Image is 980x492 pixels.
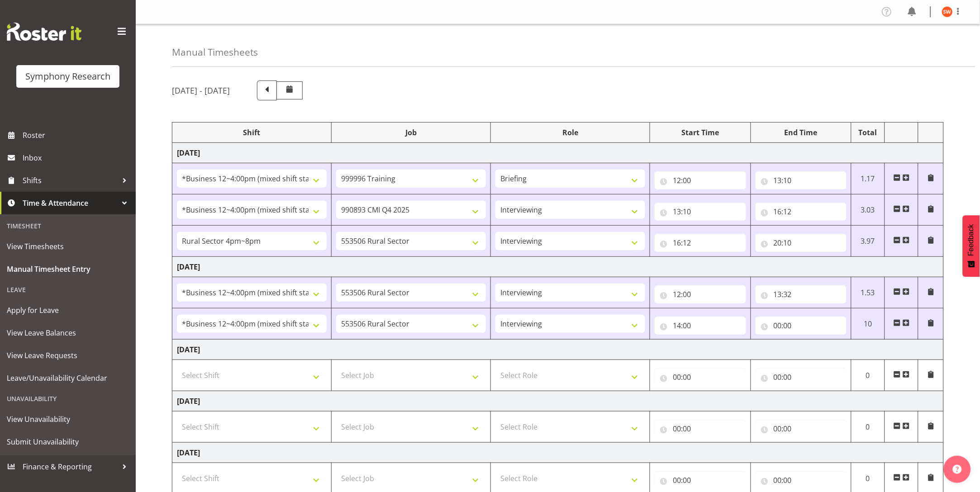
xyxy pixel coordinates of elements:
[172,391,944,412] td: [DATE]
[856,127,880,138] div: Total
[655,234,746,252] input: Click to select...
[756,127,847,138] div: End Time
[23,174,118,187] span: Shifts
[852,308,885,340] td: 10
[655,171,746,189] input: Click to select...
[852,194,885,226] td: 3.03
[2,344,133,367] a: View Leave Requests
[172,85,230,95] h5: [DATE] - [DATE]
[2,258,133,280] a: Manual Timesheet Entry
[23,128,131,142] span: Roster
[172,47,258,57] h4: Manual Timesheets
[756,203,847,221] input: Click to select...
[7,435,129,449] span: Submit Unavailability
[756,234,847,252] input: Click to select...
[852,277,885,308] td: 1.53
[7,303,129,317] span: Apply for Leave
[172,257,944,277] td: [DATE]
[2,430,133,453] a: Submit Unavailability
[7,326,129,340] span: View Leave Balances
[655,368,746,386] input: Click to select...
[495,127,645,138] div: Role
[655,420,746,438] input: Click to select...
[23,196,118,210] span: Time & Attendance
[2,235,133,258] a: View Timesheets
[23,151,131,165] span: Inbox
[756,285,847,303] input: Click to select...
[2,299,133,322] a: Apply for Leave
[852,226,885,257] td: 3.97
[756,420,847,438] input: Click to select...
[963,215,980,277] button: Feedback - Show survey
[172,143,944,163] td: [DATE]
[655,471,746,489] input: Click to select...
[7,240,129,253] span: View Timesheets
[7,412,129,426] span: View Unavailability
[756,368,847,386] input: Click to select...
[756,171,847,189] input: Click to select...
[2,217,133,235] div: Timesheet
[7,23,81,41] img: Rosterit website logo
[2,280,133,299] div: Leave
[7,349,129,362] span: View Leave Requests
[2,367,133,389] a: Leave/Unavailability Calendar
[655,317,746,335] input: Click to select...
[967,224,975,256] span: Feedback
[23,460,118,473] span: Finance & Reporting
[852,163,885,194] td: 1.17
[7,371,129,385] span: Leave/Unavailability Calendar
[655,203,746,221] input: Click to select...
[172,340,944,360] td: [DATE]
[756,471,847,489] input: Click to select...
[655,285,746,303] input: Click to select...
[756,317,847,335] input: Click to select...
[7,262,129,276] span: Manual Timesheet Entry
[953,465,962,474] img: help-xxl-2.png
[942,6,953,17] img: shannon-whelan11890.jpg
[2,322,133,344] a: View Leave Balances
[2,408,133,430] a: View Unavailability
[336,127,486,138] div: Job
[2,389,133,408] div: Unavailability
[852,360,885,391] td: 0
[655,127,746,138] div: Start Time
[852,412,885,443] td: 0
[177,127,327,138] div: Shift
[172,443,944,463] td: [DATE]
[25,70,110,83] div: Symphony Research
